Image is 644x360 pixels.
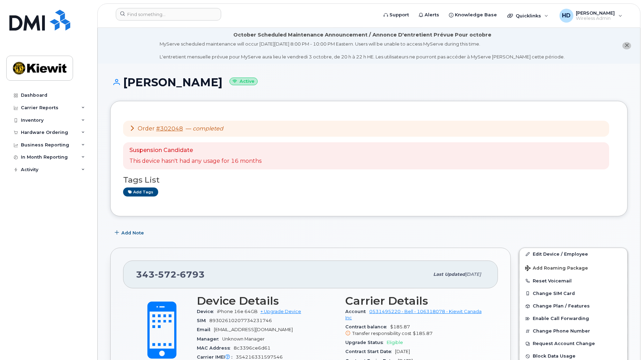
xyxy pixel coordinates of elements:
[193,125,223,132] em: completed
[533,304,590,309] span: Change Plan / Features
[520,287,627,300] button: Change SIM Card
[345,295,485,307] h3: Carrier Details
[197,336,222,342] span: Manager
[260,309,301,314] a: + Upgrade Device
[197,295,337,307] h3: Device Details
[520,312,627,325] button: Enable Call Forwarding
[177,269,205,280] span: 6793
[387,340,403,345] span: Eligible
[222,336,265,342] span: Unknown Manager
[155,269,177,280] span: 572
[209,318,272,323] span: 89302610207734231746
[520,300,627,312] button: Change Plan / Features
[110,227,150,239] button: Add Note
[352,331,411,336] span: Transfer responsibility cost
[197,345,234,351] span: MAC Address
[233,31,491,39] div: October Scheduled Maintenance Announcement / Annonce D'entretient Prévue Pour octobre
[197,309,217,314] span: Device
[234,345,271,351] span: 8c3396ce6d61
[345,309,369,314] span: Account
[214,327,293,332] span: [EMAIL_ADDRESS][DOMAIN_NAME]
[345,309,482,320] a: 0531495220 - Bell - 106318078 - Kiewit Canada Inc
[622,42,631,49] button: close notification
[123,176,615,184] h3: Tags List
[197,327,214,332] span: Email
[121,230,144,236] span: Add Note
[520,261,627,275] button: Add Roaming Package
[186,125,223,132] span: —
[395,349,410,354] span: [DATE]
[136,269,205,280] span: 343
[129,157,261,165] p: This device hasn't had any usage for 16 months
[433,272,465,277] span: Last updated
[520,325,627,337] button: Change Phone Number
[110,76,628,88] h1: [PERSON_NAME]
[138,125,155,132] span: Order
[197,354,236,360] span: Carrier IMEI
[525,265,588,272] span: Add Roaming Package
[230,78,258,86] small: Active
[345,324,390,329] span: Contract balance
[236,354,283,360] span: 354216331597546
[345,324,485,337] span: $185.87
[413,331,433,336] span: $185.87
[156,125,183,132] a: #302048
[520,337,627,350] button: Request Account Change
[520,275,627,287] button: Reset Voicemail
[129,146,261,154] p: Suspension Candidate
[217,309,258,314] span: iPhone 16e 64GB
[465,272,481,277] span: [DATE]
[123,187,158,196] a: Add tags
[520,248,627,261] a: Edit Device / Employee
[345,349,395,354] span: Contract Start Date
[160,41,565,60] div: MyServe scheduled maintenance will occur [DATE][DATE] 8:00 PM - 10:00 PM Eastern. Users will be u...
[614,330,639,355] iframe: Messenger Launcher
[197,318,209,323] span: SIM
[533,316,589,321] span: Enable Call Forwarding
[345,340,387,345] span: Upgrade Status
